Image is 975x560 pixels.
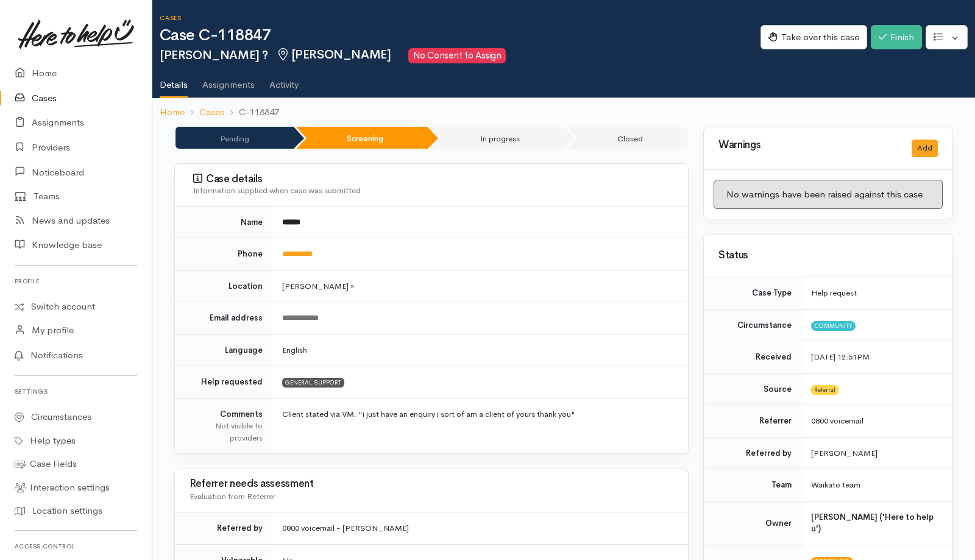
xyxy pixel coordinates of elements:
[704,341,801,374] td: Received
[704,405,801,438] td: Referrer
[408,48,506,63] span: No Consent to Assign
[272,512,688,545] td: 0800 voicemail - [PERSON_NAME]
[175,512,272,545] td: Referred by
[193,173,673,185] h3: Case details
[175,302,272,335] td: Email address
[430,127,565,149] li: In progress
[704,373,801,405] td: Source
[160,27,760,44] h1: Case C-118847
[704,309,801,341] td: Circumstance
[282,378,344,388] span: GENERAL SUPPORT
[801,437,952,469] td: [PERSON_NAME]
[175,127,294,149] li: Pending
[704,501,801,545] td: Owner
[199,105,224,119] a: Cases
[175,238,272,271] td: Phone
[811,321,856,331] span: Community
[15,538,137,555] h6: Access control
[282,281,354,291] span: [PERSON_NAME] »
[269,63,299,97] a: Activity
[718,140,897,151] h3: Warnings
[714,180,943,210] div: No warnings have been raised against this case
[160,15,760,21] h6: Cases
[704,469,801,502] td: Team
[704,437,801,469] td: Referred by
[704,277,801,309] td: Case Type
[193,185,673,197] div: Information supplied when case was submitted
[811,385,838,395] span: Referral
[175,334,272,366] td: Language
[224,105,279,119] li: C-118847
[190,478,673,490] h3: Referrer needs assessment
[296,127,428,149] li: Screening
[202,63,255,97] a: Assignments
[160,105,185,119] a: Home
[152,98,975,127] nav: breadcrumb
[160,63,188,99] a: Details
[811,512,934,534] b: [PERSON_NAME] ('Here to help u')
[811,480,860,490] span: Waikato team
[272,334,688,366] td: English
[871,25,922,50] button: Finish
[801,405,952,438] td: 0800 voicemail
[160,48,760,63] h2: [PERSON_NAME] ?
[567,127,687,149] li: Closed
[912,140,938,157] button: Add
[811,352,870,362] time: [DATE] 12:51PM
[760,25,867,50] button: Take over this case
[175,207,272,238] td: Name
[718,250,938,261] h3: Status
[15,383,137,400] h6: Settings
[801,277,952,309] td: Help request
[175,366,272,399] td: Help requested
[272,398,688,453] td: Client stated via VM: "i just have an enquiry i sort of am a client of yours thank you"
[275,47,391,62] span: [PERSON_NAME]
[15,273,137,289] h6: Profile
[190,491,275,502] span: Evaluation from Referrer
[190,420,263,444] div: Not visible to providers
[175,398,272,453] td: Comments
[175,270,272,302] td: Location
